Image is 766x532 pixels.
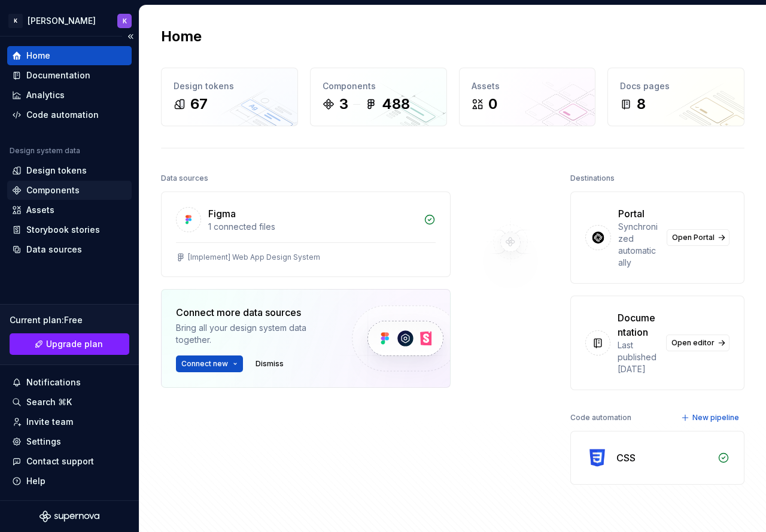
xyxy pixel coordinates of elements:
span: New pipeline [692,413,739,422]
button: Connect new [176,355,243,372]
div: Synchronized automatically [618,221,659,269]
div: 0 [488,95,497,114]
div: Connect more data sources [176,305,332,320]
a: Docs pages8 [607,68,744,126]
div: K [8,14,23,28]
div: Data sources [161,170,208,187]
div: CSS [616,451,636,465]
div: Storybook stories [26,224,100,236]
span: Upgrade plan [46,338,103,350]
span: Connect new [181,359,228,369]
a: Design tokens [7,161,132,180]
button: Notifications [7,373,132,392]
button: Contact support [7,452,132,471]
button: Collapse sidebar [122,28,139,45]
a: Invite team [7,412,132,431]
button: Help [7,472,132,491]
a: Assets [7,200,132,220]
a: Components3488 [310,68,447,126]
button: Search ⌘K [7,393,132,412]
div: Assets [472,80,583,92]
a: Storybook stories [7,220,132,239]
div: [PERSON_NAME] [28,15,96,27]
div: Settings [26,436,61,448]
div: 8 [637,95,646,114]
a: Data sources [7,240,132,259]
div: K [123,16,127,26]
div: Code automation [570,409,631,426]
div: Design system data [10,146,80,156]
div: Portal [618,206,645,221]
div: Documentation [26,69,90,81]
div: Data sources [26,244,82,256]
div: Docs pages [620,80,732,92]
div: Home [26,50,50,62]
a: Open editor [666,335,729,351]
div: Help [26,475,45,487]
div: Components [323,80,434,92]
div: Documentation [618,311,659,339]
div: Current plan : Free [10,314,129,326]
a: Documentation [7,66,132,85]
div: Last published [DATE] [618,339,659,375]
button: New pipeline [677,409,744,426]
div: [Implement] Web App Design System [188,253,320,262]
a: Components [7,181,132,200]
div: Assets [26,204,54,216]
a: Open Portal [667,229,729,246]
a: Figma1 connected files[Implement] Web App Design System [161,191,451,277]
div: Code automation [26,109,99,121]
div: Design tokens [174,80,285,92]
a: Design tokens67 [161,68,298,126]
button: K[PERSON_NAME]K [2,8,136,34]
div: 1 connected files [208,221,417,233]
div: Figma [208,206,236,221]
span: Open editor [671,338,715,348]
a: Analytics [7,86,132,105]
a: Settings [7,432,132,451]
div: Bring all your design system data together. [176,322,332,346]
div: 67 [190,95,208,114]
div: Search ⌘K [26,396,72,408]
span: Open Portal [672,233,715,242]
div: Design tokens [26,165,87,177]
h2: Home [161,27,202,46]
a: Assets0 [459,68,596,126]
div: Notifications [26,376,81,388]
svg: Supernova Logo [39,510,99,522]
div: Invite team [26,416,73,428]
div: Destinations [570,170,615,187]
button: Dismiss [250,355,289,372]
div: Contact support [26,455,94,467]
div: 3 [339,95,348,114]
a: Home [7,46,132,65]
span: Dismiss [256,359,284,369]
a: Code automation [7,105,132,124]
a: Upgrade plan [10,333,129,355]
div: 488 [382,95,410,114]
div: Components [26,184,80,196]
div: Analytics [26,89,65,101]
